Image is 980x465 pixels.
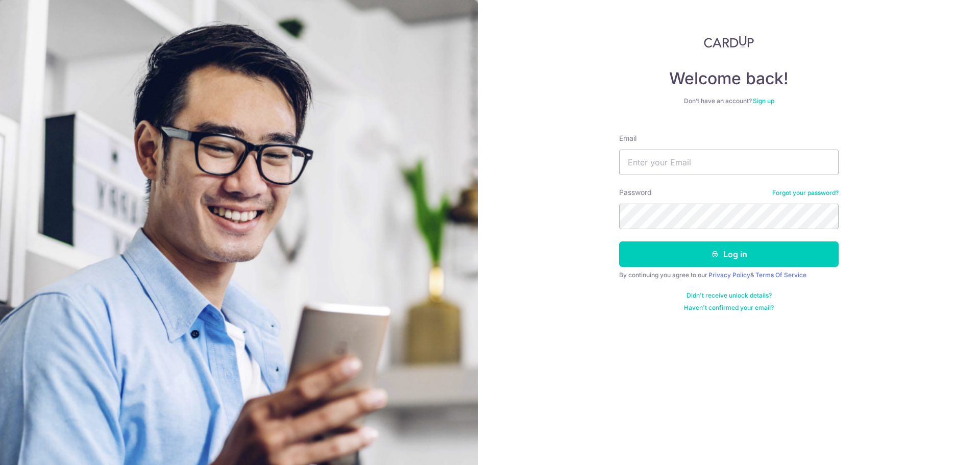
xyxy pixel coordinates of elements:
[619,133,636,143] label: Email
[619,68,839,89] h4: Welcome back!
[753,97,774,105] a: Sign up
[708,271,750,279] a: Privacy Policy
[687,291,772,300] a: Didn't receive unlock details?
[619,150,839,175] input: Enter your Email
[619,187,652,198] label: Password
[619,241,839,267] button: Log in
[772,189,839,197] a: Forgot your password?
[755,271,806,279] a: Terms Of Service
[684,304,774,312] a: Haven't confirmed your email?
[619,97,839,105] div: Don’t have an account?
[704,36,754,48] img: CardUp Logo
[619,271,839,279] div: By continuing you agree to our &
